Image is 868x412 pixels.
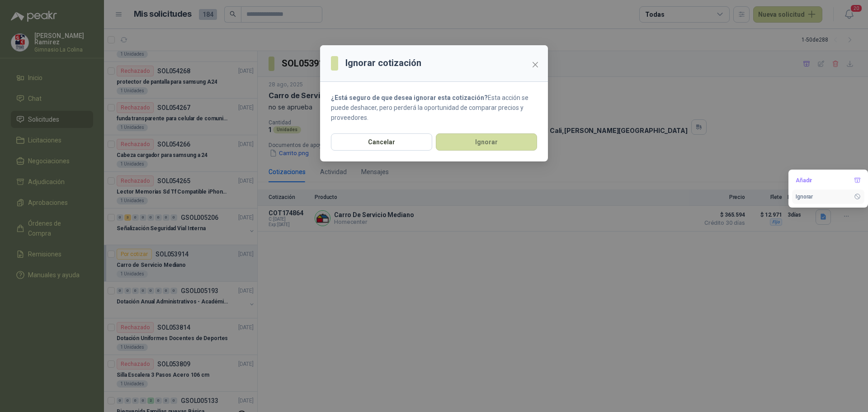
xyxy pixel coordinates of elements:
[331,133,432,151] button: Cancelar
[436,133,537,151] button: Ignorar
[331,93,537,123] p: Esta acción se puede deshacer, pero perderá la oportunidad de comparar precios y proveedores.
[532,61,539,68] span: close
[345,56,421,70] h3: Ignorar cotización
[331,94,488,101] strong: ¿Está seguro de que desea ignorar esta cotización?
[528,57,542,72] button: Close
